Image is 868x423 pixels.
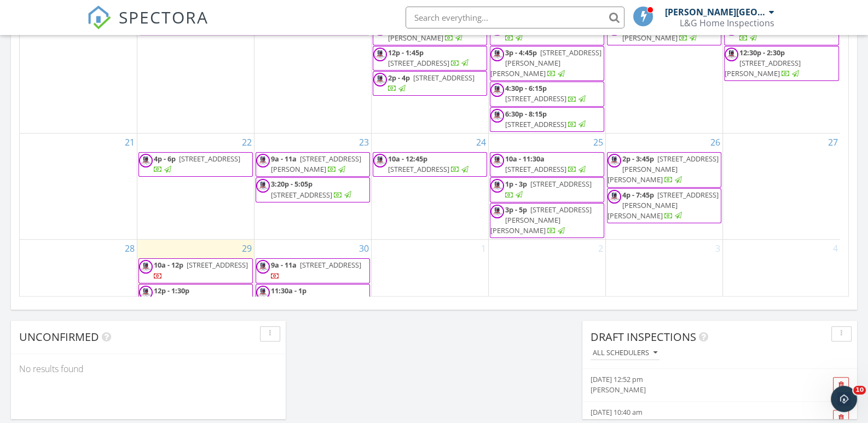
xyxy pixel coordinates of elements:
td: Go to October 3, 2025 [606,240,723,310]
span: 10a - 12:45p [388,154,427,164]
span: [STREET_ADDRESS][PERSON_NAME] [388,22,482,42]
span: [STREET_ADDRESS][PERSON_NAME] [271,154,361,174]
a: 6:30p - 8:15p [STREET_ADDRESS] [490,107,604,132]
a: 12p - 1:30p [STREET_ADDRESS] [154,286,225,306]
div: No results found [11,354,286,384]
a: Go to September 24, 2025 [474,134,488,151]
span: [STREET_ADDRESS] [154,296,215,306]
a: Go to October 1, 2025 [479,240,488,257]
a: 2p - 3:45p [STREET_ADDRESS][PERSON_NAME][PERSON_NAME] [607,152,721,188]
a: Go to September 21, 2025 [123,134,137,151]
td: Go to September 19, 2025 [606,2,723,134]
a: 12:30p - 2:30p [STREET_ADDRESS][PERSON_NAME] [724,46,839,82]
td: Go to September 20, 2025 [723,2,840,134]
img: l_ghi_profile_300x100.jpg [607,154,621,167]
span: 12:30p - 2:30p [739,48,785,57]
div: [PERSON_NAME] [591,385,806,395]
span: 1p - 3p [505,179,527,189]
span: Draft Inspections [591,329,696,344]
img: l_ghi_profile_300x100.jpg [607,190,621,204]
span: 3p - 4:45p [505,48,537,57]
img: l_ghi_profile_300x100.jpg [490,179,504,193]
div: [PERSON_NAME][GEOGRAPHIC_DATA] [664,7,766,18]
a: 6:30p - 8:15p [STREET_ADDRESS] [505,109,587,129]
td: Go to September 29, 2025 [137,240,254,310]
a: 12:30p - 2:30p [STREET_ADDRESS][PERSON_NAME] [725,48,801,78]
img: l_ghi_profile_300x100.jpg [139,154,153,167]
span: 12p - 1:45p [388,48,424,57]
td: Go to September 14, 2025 [20,2,137,134]
span: 6:30p - 8:15p [505,109,547,119]
span: [STREET_ADDRESS] [505,94,566,103]
a: SPECTORA [87,15,209,38]
a: 4p - 6p [STREET_ADDRESS] [154,154,240,174]
button: All schedulers [591,346,659,361]
a: Go to September 23, 2025 [357,134,371,151]
img: l_ghi_profile_300x100.jpg [256,179,270,193]
a: Go to September 30, 2025 [357,240,371,257]
td: Go to September 16, 2025 [254,2,371,134]
a: 11:30a - 1p [STREET_ADDRESS] [256,284,370,309]
span: [STREET_ADDRESS] [505,164,566,174]
img: l_ghi_profile_300x100.jpg [490,48,504,61]
img: l_ghi_profile_300x100.jpg [490,154,504,167]
a: 1p - 3p [STREET_ADDRESS] [490,177,604,202]
span: 9a - 11a [271,154,297,164]
span: 2p - 3:45p [622,154,654,164]
td: Go to September 23, 2025 [254,134,371,240]
span: 12p - 1:30p [154,286,189,295]
span: [STREET_ADDRESS] [179,154,240,164]
td: Go to September 17, 2025 [371,2,488,134]
span: [STREET_ADDRESS] [300,260,361,270]
span: 4p - 6p [154,154,176,164]
div: All schedulers [593,349,657,357]
a: Go to September 29, 2025 [240,240,254,257]
a: 12p - 1:30p [STREET_ADDRESS] [138,284,253,309]
div: [DATE] 12:52 pm [591,374,806,385]
img: l_ghi_profile_300x100.jpg [256,154,270,167]
a: 10a - 12p [STREET_ADDRESS][PERSON_NAME] [622,22,716,42]
a: Go to September 22, 2025 [240,134,254,151]
span: [STREET_ADDRESS][PERSON_NAME] [725,58,801,78]
img: l_ghi_profile_300x100.jpg [139,286,153,299]
a: 10a - 12:45p [STREET_ADDRESS] [373,152,487,177]
span: SPECTORA [119,5,209,28]
span: 10 [853,386,866,395]
a: 3p - 5p [STREET_ADDRESS][PERSON_NAME][PERSON_NAME] [490,205,592,235]
img: l_ghi_profile_300x100.jpg [725,48,738,61]
a: 3p - 4:45p [STREET_ADDRESS][PERSON_NAME][PERSON_NAME] [490,48,601,78]
a: Go to October 2, 2025 [596,240,605,257]
td: Go to October 2, 2025 [489,240,606,310]
img: l_ghi_profile_300x100.jpg [490,205,504,218]
a: Go to September 26, 2025 [708,134,722,151]
td: Go to September 21, 2025 [20,134,137,240]
input: Search everything... [406,7,624,28]
a: 9a - 11a [STREET_ADDRESS] [271,260,361,280]
span: 3p - 5p [505,205,527,215]
td: Go to September 28, 2025 [20,240,137,310]
a: 9a - 11a [STREET_ADDRESS] [256,258,370,283]
span: [STREET_ADDRESS] [271,296,332,306]
td: Go to September 26, 2025 [606,134,723,240]
a: 4p - 7:45p [STREET_ADDRESS][PERSON_NAME][PERSON_NAME] [607,190,719,221]
img: l_ghi_profile_300x100.jpg [139,260,153,274]
a: Go to October 3, 2025 [713,240,722,257]
a: 1p - 2:45p [STREET_ADDRESS] [505,22,601,42]
a: 12p - 1:45p [STREET_ADDRESS] [388,48,470,68]
a: 4:30p - 6:15p [STREET_ADDRESS] [505,83,587,103]
img: l_ghi_profile_300x100.jpg [490,83,504,97]
img: l_ghi_profile_300x100.jpg [490,109,504,123]
span: 2p - 4p [388,73,410,83]
span: 4p - 7:45p [622,190,654,200]
td: Go to September 22, 2025 [137,134,254,240]
span: [STREET_ADDRESS] [388,164,449,174]
a: Go to October 4, 2025 [831,240,840,257]
td: Go to September 15, 2025 [137,2,254,134]
span: 4:30p - 6:15p [505,83,547,93]
span: [STREET_ADDRESS][PERSON_NAME] [622,22,716,42]
td: Go to September 24, 2025 [371,134,488,240]
a: Go to September 27, 2025 [826,134,840,151]
span: 10a - 11:30a [505,154,545,164]
a: 2p - 4p [STREET_ADDRESS] [373,71,487,96]
td: Go to September 27, 2025 [723,134,840,240]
